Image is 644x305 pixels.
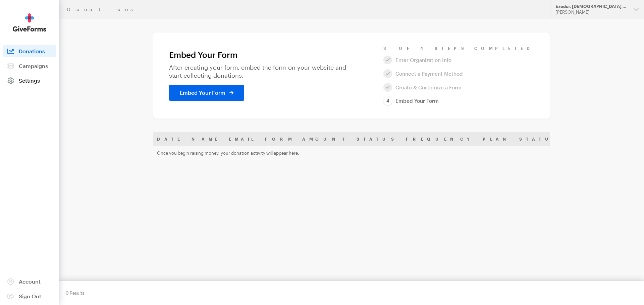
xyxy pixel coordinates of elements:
[479,132,565,146] th: Plan Status
[19,63,48,69] span: Campaigns
[3,290,56,302] a: Sign Out
[3,60,56,72] a: Campaigns
[353,132,402,146] th: Status
[169,85,244,101] a: Embed Your Form
[298,132,353,146] th: Amount
[187,132,225,146] th: Name
[3,276,56,288] a: Account
[13,13,46,32] img: GiveForms
[555,9,628,15] div: [PERSON_NAME]
[153,132,187,146] th: Date
[555,4,628,9] div: Exodus [DEMOGRAPHIC_DATA] People
[180,89,225,97] span: Embed Your Form
[19,77,40,84] span: Settings
[261,132,298,146] th: Form
[19,48,45,54] span: Donations
[402,132,479,146] th: Frequency
[3,75,56,87] a: Settings
[3,45,56,57] a: Donations
[383,46,534,51] div: 3 of 4 Steps Completed
[169,50,351,60] h1: Embed Your Form
[225,132,261,146] th: Email
[383,96,439,105] a: Embed Your Form
[66,288,84,298] div: 0 Results
[19,293,41,299] span: Sign Out
[169,64,351,79] p: After creating your form, embed the form on your website and start collecting donations.
[19,278,41,285] span: Account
